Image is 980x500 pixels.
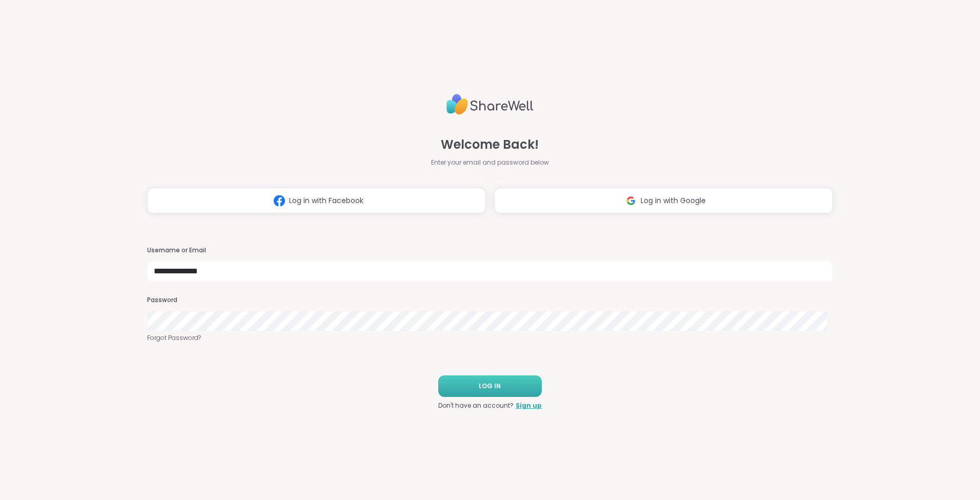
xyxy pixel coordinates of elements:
[438,401,514,410] span: Don't have an account?
[621,191,641,210] img: ShareWell Logomark
[270,191,289,210] img: ShareWell Logomark
[147,246,833,255] h3: Username or Email
[441,135,539,154] span: Welcome Back!
[641,195,706,206] span: Log in with Google
[446,90,534,119] img: ShareWell Logo
[431,158,549,167] span: Enter your email and password below
[494,188,833,213] button: Log in with Google
[147,296,833,305] h3: Password
[289,195,363,206] span: Log in with Facebook
[438,375,542,397] button: LOG IN
[147,333,833,343] a: Forgot Password?
[147,188,486,213] button: Log in with Facebook
[479,382,501,391] span: LOG IN
[516,401,542,410] a: Sign up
